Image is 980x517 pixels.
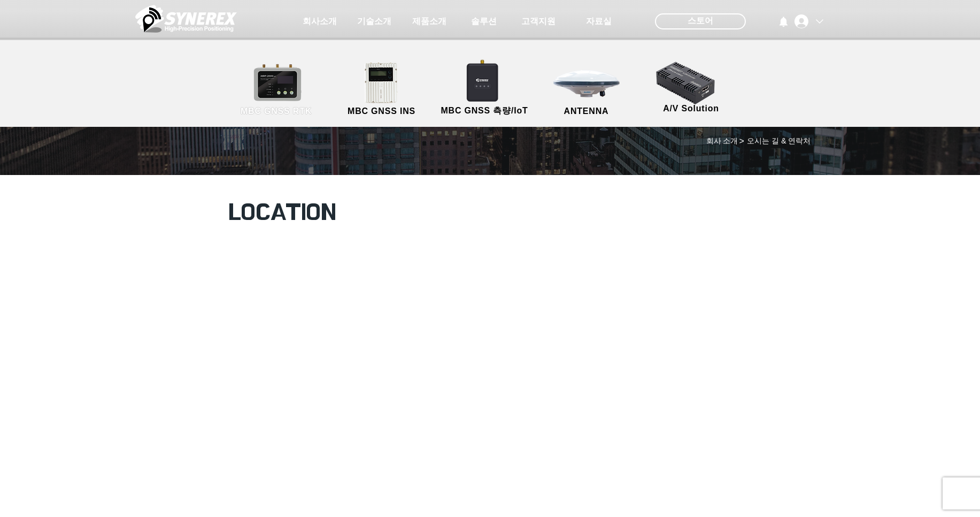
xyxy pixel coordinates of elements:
a: 회사소개 [293,11,346,32]
span: 솔루션 [471,16,497,27]
div: 스토어 [655,13,746,29]
span: 고객지원 [521,16,555,27]
span: MBC GNSS 측량/IoT [441,105,528,117]
a: 기술소개 [348,11,401,32]
span: 회사소개 [303,16,337,27]
a: 자료실 [572,11,626,32]
span: MBC GNSS RTK [241,107,312,116]
iframe: Wix Chat [857,471,980,517]
a: MBC GNSS 측량/IoT [433,62,537,118]
a: A/V Solution [643,59,739,115]
span: 제품소개 [412,16,446,27]
a: 알림 [778,16,789,27]
img: SynRTK__.png [456,53,511,108]
img: 씨너렉스_White_simbol_대지 1.png [135,3,237,35]
a: ANTENNA [538,62,635,118]
a: 솔루션 [457,11,511,32]
span: 기술소개 [357,16,391,27]
span: LOCATION [228,200,336,224]
span: ANTENNA [564,107,609,116]
a: MBC GNSS RTK [228,62,325,118]
a: 제품소개 [403,11,456,32]
span: 자료실 [586,16,612,27]
a: 고객지원 [512,11,565,32]
img: MGI2000_front-removebg-preview (1).png [350,59,416,106]
span: 스토어 [688,15,713,27]
span: MBC GNSS INS [348,107,415,116]
a: MBC GNSS INS [334,62,430,118]
span: A/V Solution [663,104,719,113]
div: 정영훈 계정 [791,11,831,32]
